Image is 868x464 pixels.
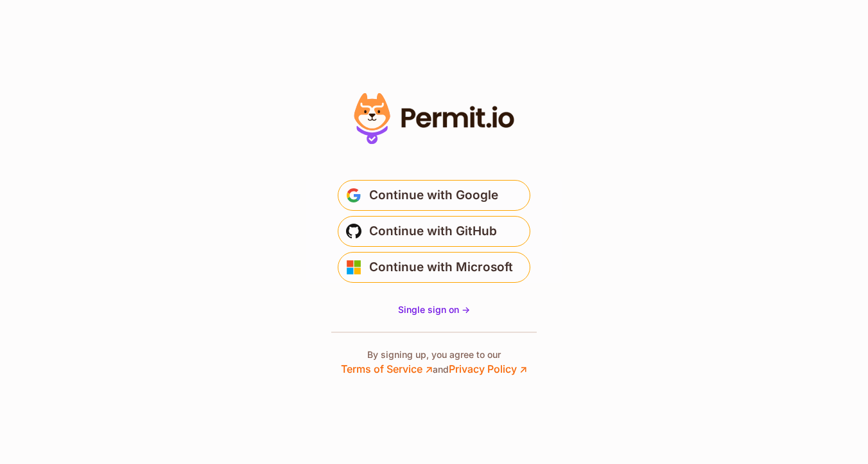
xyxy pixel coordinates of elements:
span: Continue with Google [369,185,498,206]
button: Continue with GitHub [338,216,530,247]
span: Single sign on -> [398,304,470,315]
button: Continue with Google [338,180,530,211]
span: Continue with GitHub [369,221,497,242]
a: Terms of Service ↗ [341,362,433,375]
a: Privacy Policy ↗ [449,362,527,375]
button: Continue with Microsoft [338,252,530,283]
p: By signing up, you agree to our and [341,348,527,377]
a: Single sign on -> [398,303,470,316]
span: Continue with Microsoft [369,257,513,278]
